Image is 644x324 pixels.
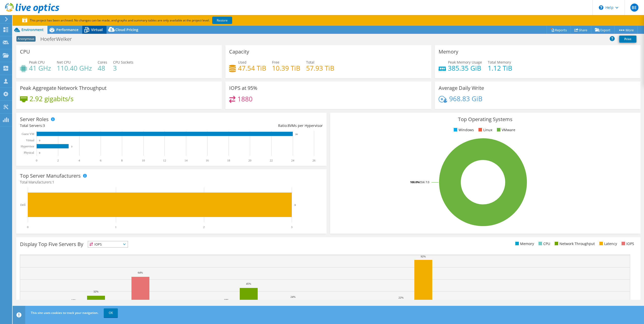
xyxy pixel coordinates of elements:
h3: Peak Aggregate Network Throughput [20,85,106,91]
span: 3 [43,123,45,128]
span: 8 [288,123,290,128]
text: 0 [39,152,40,154]
p: This project has been archived. No changes can be made, and graphs and summary tables are only av... [22,18,270,23]
text: 3 [71,145,72,148]
text: 22% [398,296,404,299]
div: Ratio: VMs per Hypervisor [171,123,323,128]
span: Total [306,60,314,65]
span: 1 [52,180,54,184]
text: 4 [78,159,80,162]
text: 92% [421,255,426,258]
text: 3 [291,225,292,229]
h4: 10.39 TiB [272,65,300,71]
text: 64% [138,271,143,274]
span: IOPS [88,241,128,247]
text: 0 [39,139,40,142]
h4: 968.83 GiB [449,96,482,101]
h3: Server Roles [20,117,49,122]
h3: Capacity [229,49,249,55]
h4: Total Manufacturers: [20,179,323,185]
span: Used [238,60,247,65]
h1: HoeferWelker [38,36,80,42]
h3: Memory [439,49,458,55]
span: Net CPU [57,60,71,65]
a: Share [571,26,591,34]
li: VMware [496,127,515,133]
text: 3 [294,203,296,206]
text: 24% [290,295,296,298]
a: More [614,26,638,34]
h4: 3 [113,65,133,71]
h4: 110.40 GHz [57,65,92,71]
text: 2 [203,225,205,229]
text: 12 [163,159,166,162]
text: 32% [93,290,98,293]
text: 24 [295,133,298,136]
text: Physical [24,151,34,154]
span: Environment [21,27,44,32]
tspan: ESXi 7.0 [419,180,429,184]
h3: Top Server Manufacturers [20,173,81,179]
text: 45% [246,282,251,285]
a: Restore [212,17,232,24]
text: 18% [71,299,76,302]
text: Guest VM [22,132,34,136]
svg: \n [599,5,603,10]
h4: 48 [98,65,107,71]
h3: IOPS at 95% [229,85,257,91]
a: Export [591,26,614,34]
text: 1 [115,225,117,229]
text: 24 [291,159,294,162]
h4: 1.12 TiB [488,65,512,71]
text: 10 [142,159,145,162]
text: Dell [20,203,25,207]
h4: 385.35 GiB [448,65,482,71]
text: 16 [206,159,209,162]
span: Virtual [91,27,103,32]
h3: Top Operating Systems [334,117,637,122]
span: CPU Sockets [113,60,133,65]
li: Latency [598,241,617,247]
h4: 2.92 gigabits/s [30,96,73,101]
text: 0 [27,225,29,229]
h3: CPU [20,49,30,55]
span: Total Memory [488,60,511,65]
span: Cores [98,60,107,65]
h4: 1880 [237,96,253,102]
a: Print [619,36,636,43]
text: 14 [184,159,187,162]
text: Hypervisor [21,145,34,148]
div: Total Servers: [20,123,171,128]
text: 26 [312,159,315,162]
li: Memory [514,241,534,247]
text: 6 [100,159,101,162]
span: Peak Memory Usage [448,60,482,65]
span: Performance [56,27,78,32]
text: 2 [57,159,59,162]
text: 0 [36,159,37,162]
text: 16% [202,300,207,303]
text: Virtual [26,139,35,142]
text: 20 [248,159,251,162]
text: 8 [121,159,123,162]
a: OK [104,308,118,317]
h4: 47.54 TiB [238,65,266,71]
li: Linux [477,127,492,133]
li: IOPS [620,241,634,247]
h4: 41 GHz [29,65,51,71]
text: 18 [227,159,230,162]
span: Free [272,60,279,65]
text: 18% [224,298,229,301]
span: Peak CPU [29,60,45,65]
li: Network Throughput [553,241,595,247]
h4: 57.93 TiB [306,65,334,71]
tspan: 100.0% [410,180,419,184]
h3: Average Daily Write [439,85,484,91]
span: BE [630,4,638,12]
li: CPU [537,241,550,247]
span: Cloud Pricing [115,27,138,32]
li: Windows [452,127,474,133]
a: Reports [547,26,571,34]
span: Anonymous [16,36,36,42]
span: This site uses cookies to track your navigation. [31,311,98,315]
